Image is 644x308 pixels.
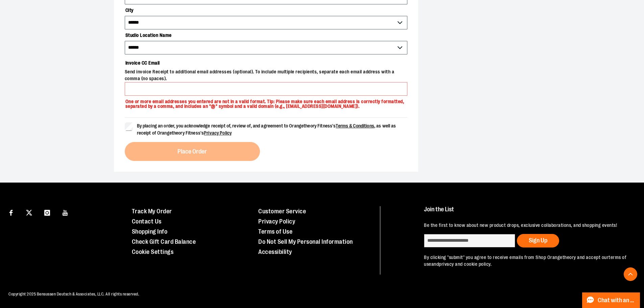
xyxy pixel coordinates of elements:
[624,267,637,281] button: Back To Top
[132,248,174,255] a: Cookie Settings
[125,57,407,69] label: Invoice CC Email
[582,292,640,308] button: Chat with an Expert
[125,29,407,41] label: Studio Location Name
[41,206,53,218] a: Visit our Instagram page
[424,222,628,229] p: Be the first to know about new product drops, exclusive collaborations, and shopping events!
[125,4,407,16] label: City
[258,218,295,225] a: Privacy Policy
[258,248,292,255] a: Accessibility
[59,206,71,218] a: Visit our Youtube page
[125,69,407,82] span: Send invoice Receipt to additional email addresses (optional). To include multiple recipients, se...
[424,206,628,219] h4: Join the List
[132,238,196,245] a: Check Gift Card Balance
[424,254,628,268] p: By clicking "submit" you agree to receive emails from Shop Orangetheory and accept our and
[258,228,292,235] a: Terms of Use
[424,255,626,267] a: terms of use
[8,292,139,297] span: Copyright 2025 Bensussen Deutsch & Associates, LLC. All rights reserved.
[23,206,35,218] a: Visit our X page
[424,234,515,247] input: enter email
[132,228,168,235] a: Shopping Info
[132,208,172,215] a: Track My Order
[26,210,32,216] img: Twitter
[137,123,396,136] span: By placing an order, you acknowledge receipt of, review of, and agreement to Orangetheory Fitness...
[529,237,547,244] span: Sign Up
[598,297,636,304] span: Chat with an Expert
[204,130,232,136] a: Privacy Policy
[258,208,306,215] a: Customer Service
[517,234,559,247] button: Sign Up
[125,122,133,131] input: By placing an order, you acknowledge receipt of, review of, and agreement to Orangetheory Fitness...
[125,96,407,109] p: One or more email addresses you entered are not in a valid format. Tip: Please make sure each ema...
[132,218,162,225] a: Contact Us
[336,123,374,128] a: Terms & Conditions
[5,206,17,218] a: Visit our Facebook page
[439,261,492,267] a: privacy and cookie policy.
[258,238,353,245] a: Do Not Sell My Personal Information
